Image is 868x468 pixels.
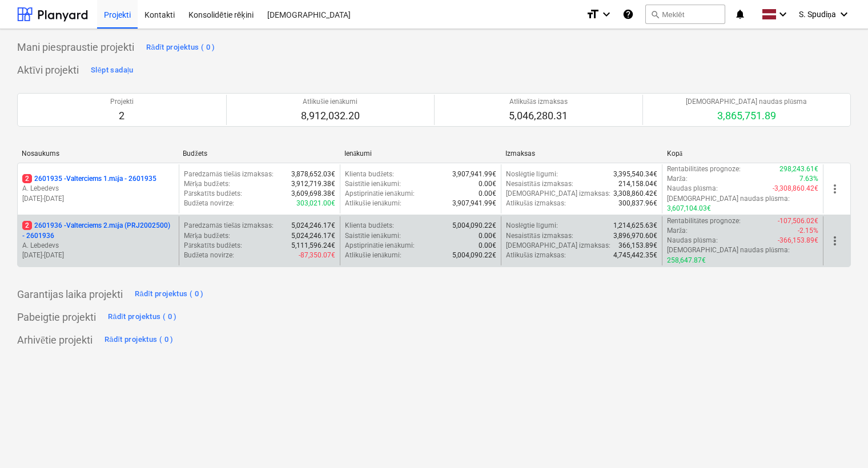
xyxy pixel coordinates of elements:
[506,189,610,199] p: [DEMOGRAPHIC_DATA] izmaksas :
[479,231,496,241] p: 0.00€
[22,174,32,183] span: 2
[105,333,174,346] div: Rādīt projektus ( 0 )
[291,170,335,179] p: 3,878,652.03€
[345,231,401,241] p: Saistītie ienākumi :
[291,179,335,189] p: 3,912,719.38€
[618,241,657,251] p: 366,153.89€
[345,251,401,260] p: Atlikušie ienākumi :
[184,241,242,251] p: Pārskatīts budžets :
[22,241,174,251] p: A. Lebedevs
[301,97,360,107] p: Atlikušie ienākumi
[345,179,401,189] p: Saistītie ienākumi :
[479,179,496,189] p: 0.00€
[667,256,706,265] p: 258,647.87€
[586,7,600,21] i: format_size
[146,41,215,54] div: Rādīt projektus ( 0 )
[506,170,558,179] p: Noslēgtie līgumi :
[22,221,174,260] div: 22601936 -Valterciems 2.māja (PRJ2002500) - 2601936A. Lebedevs[DATE]-[DATE]
[291,221,335,231] p: 5,024,246.17€
[506,221,558,231] p: Noslēgtie līgumi :
[799,174,818,184] p: 7.63%
[110,97,134,107] p: Projekti
[600,7,613,21] i: keyboard_arrow_down
[301,109,360,123] p: 8,912,032.20
[22,221,174,240] p: 2601936 - Valterciems 2.māja (PRJ2002500) - 2601936
[22,194,174,204] p: [DATE] - [DATE]
[88,61,136,79] button: Slēpt sadaļu
[509,97,568,107] p: Atlikušās izmaksas
[22,221,32,230] span: 2
[479,189,496,199] p: 0.00€
[618,199,657,208] p: 300,837.96€
[798,226,818,236] p: -2.15%
[506,199,566,208] p: Atlikušās izmaksas :
[452,199,496,208] p: 3,907,941.99€
[734,7,746,21] i: notifications
[22,150,174,158] div: Nosaukums
[110,109,134,123] p: 2
[452,221,496,231] p: 5,004,090.22€
[345,170,394,179] p: Klienta budžets :
[505,150,657,158] div: Izmaksas
[291,241,335,251] p: 5,111,596.24€
[22,251,174,260] p: [DATE] - [DATE]
[618,179,657,189] p: 214,158.04€
[479,241,496,251] p: 0.00€
[667,245,790,255] p: [DEMOGRAPHIC_DATA] naudas plūsma :
[667,164,741,174] p: Rentabilitātes prognoze :
[183,150,335,158] div: Budžets
[811,413,868,468] iframe: Chat Widget
[837,7,851,21] i: keyboard_arrow_down
[773,184,818,193] p: -3,308,860.42€
[184,170,274,179] p: Paredzamās tiešās izmaksas :
[184,231,230,241] p: Mērķa budžets :
[452,251,496,260] p: 5,004,090.22€
[613,251,657,260] p: 4,745,442.35€
[17,63,79,77] p: Aktīvi projekti
[799,10,836,19] span: S. Spudiņa
[184,251,234,260] p: Budžeta novirze :
[828,234,842,248] span: more_vert
[667,150,819,158] div: Kopā
[299,251,335,260] p: -87,350.07€
[22,184,174,193] p: A. Lebedevs
[105,308,180,326] button: Rādīt projektus ( 0 )
[345,189,415,199] p: Apstiprinātie ienākumi :
[143,38,218,57] button: Rādīt projektus ( 0 )
[184,199,234,208] p: Budžeta novirze :
[506,231,573,241] p: Nesaistītās izmaksas :
[667,184,718,193] p: Naudas plūsma :
[452,170,496,179] p: 3,907,941.99€
[613,231,657,241] p: 3,896,970.60€
[132,285,207,304] button: Rādīt projektus ( 0 )
[102,331,176,349] button: Rādīt projektus ( 0 )
[184,189,242,199] p: Pārskatīts budžets :
[645,5,725,24] button: Meklēt
[622,7,634,21] i: Zināšanu pamats
[506,179,573,189] p: Nesaistītās izmaksas :
[135,288,204,301] div: Rādīt projektus ( 0 )
[828,182,842,196] span: more_vert
[509,109,568,123] p: 5,046,280.31
[686,109,807,123] p: 3,865,751.89
[184,221,274,231] p: Paredzamās tiešās izmaksas :
[344,150,496,158] div: Ienākumi
[184,179,230,189] p: Mērķa budžets :
[613,170,657,179] p: 3,395,540.34€
[291,231,335,241] p: 5,024,246.17€
[17,310,96,324] p: Pabeigtie projekti
[91,64,134,77] div: Slēpt sadaļu
[22,174,174,203] div: 22601935 -Valterciems 1.māja - 2601935A. Lebedevs[DATE]-[DATE]
[667,236,718,245] p: Naudas plūsma :
[506,241,610,251] p: [DEMOGRAPHIC_DATA] izmaksas :
[108,310,177,324] div: Rādīt projektus ( 0 )
[778,216,818,226] p: -107,506.02€
[667,216,741,226] p: Rentabilitātes prognoze :
[613,189,657,199] p: 3,308,860.42€
[506,251,566,260] p: Atlikušās izmaksas :
[345,199,401,208] p: Atlikušie ienākumi :
[17,333,93,347] p: Arhivētie projekti
[779,164,818,174] p: 298,243.61€
[778,236,818,245] p: -366,153.89€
